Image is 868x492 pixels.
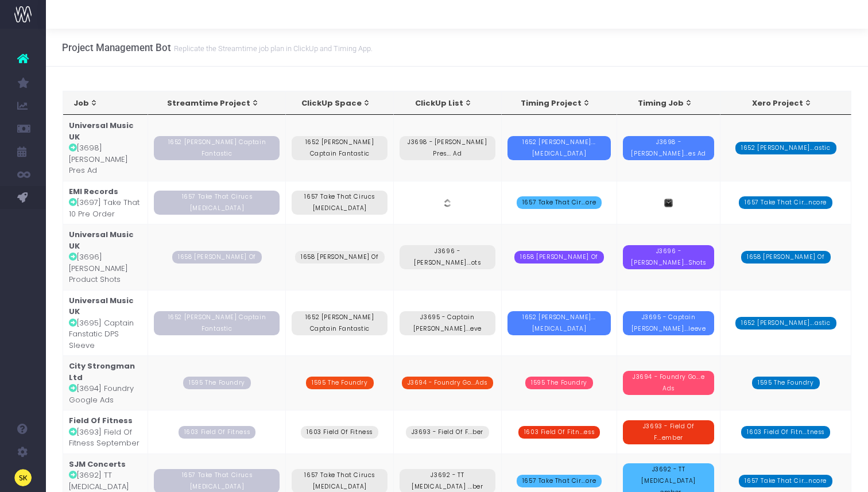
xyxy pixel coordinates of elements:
span: 1658 [PERSON_NAME] Of [741,251,831,264]
span: 1652 [PERSON_NAME] Captain Fantastic [154,311,280,335]
img: clickup-bw.png [443,199,452,207]
span: 1657 Take That Cir...ncore [739,475,832,487]
th: Job: activate to sort column ascending [63,91,149,115]
div: Streamtime Project [158,98,268,109]
span: 1652 [PERSON_NAME]...astic [735,317,836,330]
span: 1652 [PERSON_NAME]...[MEDICAL_DATA] [507,311,611,335]
div: Xero Project [731,98,834,109]
span: J3693 - Field Of F...ember [623,420,714,444]
span: 1657 Take That Cirucs [MEDICAL_DATA] [292,191,387,215]
td: [3693] Field Of Fitness September [63,410,149,454]
span: 1603 Field Of Fitness [179,426,256,439]
div: ClickUp Space [296,98,376,109]
span: 1652 [PERSON_NAME] Captain Fantastic [154,136,280,160]
td: [3694] Foundry Google Ads [63,355,149,410]
span: J3696 - [PERSON_NAME]...ots [400,245,495,269]
h3: Project Management Bot [62,42,373,53]
strong: Universal Music UK [69,120,134,142]
span: J3695 - Captain [PERSON_NAME]...leeve [623,311,714,335]
strong: Field Of Fitness [69,415,133,426]
span: 1603 Field Of Fitn...tness [741,426,830,439]
span: 1657 Take That Cirucs [MEDICAL_DATA] [154,191,280,215]
strong: Universal Music UK [69,229,134,251]
span: J3695 - Captain [PERSON_NAME]...eve [400,311,495,335]
span: 1657 Take That Cir...ncore [739,196,832,209]
td: [3697] Take That 10 Pre Order [63,181,149,224]
td: [3698] [PERSON_NAME] Pres Ad [63,115,149,181]
th: ClickUp Space: activate to sort column ascending [286,91,394,115]
span: 1658 [PERSON_NAME] Of [172,251,262,264]
th: Timing Job: activate to sort column ascending [617,91,720,115]
span: J3696 - [PERSON_NAME]...Shots [623,245,714,269]
span: J3698 - [PERSON_NAME]...es Ad [623,136,714,160]
span: J3693 - Field Of F...ber [406,426,489,439]
span: 1595 The Foundry [306,377,374,389]
span: 1658 [PERSON_NAME] Of [514,251,604,264]
td: [3696] [PERSON_NAME] Product Shots [63,224,149,290]
th: ClickUp List: activate to sort column ascending [394,91,502,115]
div: Timing Project [512,98,599,109]
span: 1595 The Foundry [752,377,820,389]
img: images/default_profile_image.png [14,469,32,486]
th: Timing Project: activate to sort column ascending [502,91,617,115]
span: 1658 [PERSON_NAME] Of [295,251,385,264]
strong: SJM Concerts [69,459,126,470]
span: J3694 - Foundry Go...e Ads [623,371,714,395]
strong: Universal Music UK [69,295,134,317]
span: J3698 - [PERSON_NAME] Pres... Ad [400,136,495,160]
span: 1652 [PERSON_NAME]...[MEDICAL_DATA] [507,136,611,160]
span: 1595 The Foundry [183,377,251,389]
td: [3695] Captain Fanstatic DPS Sleeve [63,290,149,356]
span: 1657 Take That Cir...ore [517,196,602,209]
span: 1603 Field Of Fitness [301,426,378,439]
div: Timing Job [627,98,703,109]
span: 1652 [PERSON_NAME] Captain Fantastic [292,311,387,335]
strong: EMI Records [69,186,118,197]
th: Xero Project: activate to sort column ascending [720,91,851,115]
span: 1595 The Foundry [525,377,593,389]
img: timing-bw.png [664,199,673,207]
span: 1652 [PERSON_NAME]...astic [735,142,836,154]
div: ClickUp List [404,98,484,109]
strong: City Strongman Ltd [69,361,135,383]
div: Job [73,98,131,109]
span: 1657 Take That Cir...ore [517,475,602,487]
span: J3694 - Foundry Go...Ads [402,377,493,389]
th: Streamtime Project: activate to sort column ascending [148,91,286,115]
small: Replicate the Streamtime job plan in ClickUp and Timing App. [171,42,373,53]
span: 1652 [PERSON_NAME] Captain Fantastic [292,136,387,160]
span: 1603 Field Of Fitn...ess [518,426,600,439]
